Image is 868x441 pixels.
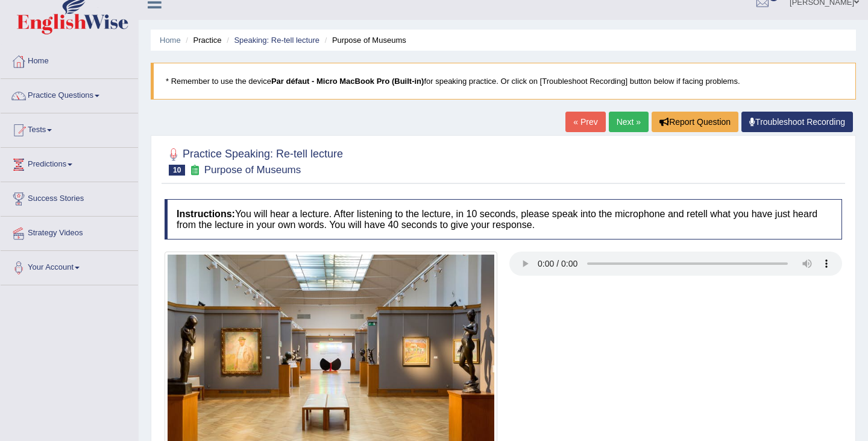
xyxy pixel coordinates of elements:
[1,217,138,247] a: Strategy Videos
[169,165,185,176] span: 10
[322,34,406,46] li: Purpose of Museums
[565,112,605,132] a: « Prev
[1,113,138,144] a: Tests
[165,199,842,240] h4: You will hear a lecture. After listening to the lecture, in 10 seconds, please speak into the mic...
[160,36,181,45] a: Home
[165,145,343,176] h2: Practice Speaking: Re-tell lecture
[271,77,424,86] b: Par défaut - Micro MacBook Pro (Built-in)
[183,34,221,46] li: Practice
[1,251,138,281] a: Your Account
[151,63,856,100] blockquote: * Remember to use the device for speaking practice. Or click on [Troubleshoot Recording] button b...
[741,112,853,132] a: Troubleshoot Recording
[609,112,649,132] a: Next »
[1,79,138,109] a: Practice Questions
[1,148,138,178] a: Predictions
[177,209,235,219] b: Instructions:
[204,164,301,176] small: Purpose of Museums
[652,112,738,132] button: Report Question
[1,182,138,212] a: Success Stories
[234,36,319,45] a: Speaking: Re-tell lecture
[1,45,138,75] a: Home
[188,165,201,176] small: Exam occurring question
